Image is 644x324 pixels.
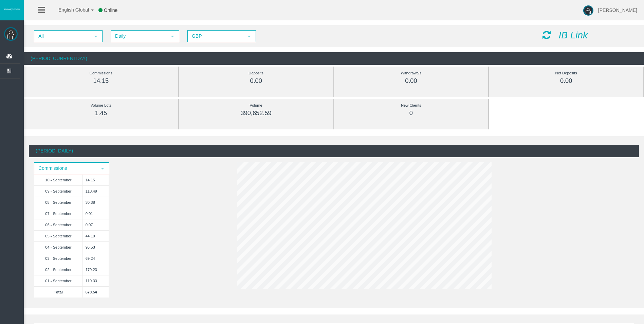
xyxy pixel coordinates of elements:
td: 670.54 [82,286,109,298]
td: 69.24 [82,253,109,264]
div: 1.45 [39,109,163,117]
span: English Global [50,7,89,13]
div: New Clients [349,102,473,109]
td: 04 - September [34,241,83,253]
td: 0.07 [82,219,109,230]
img: user-image [583,5,593,16]
td: 02 - September [34,264,83,275]
td: 0.01 [82,208,109,219]
div: Commissions [39,69,163,77]
span: select [93,34,98,39]
span: All [35,31,90,41]
div: 390,652.59 [194,109,318,117]
div: Withdrawals [349,69,473,77]
td: Total [34,286,83,298]
td: 01 - September [34,275,83,286]
span: select [170,34,175,39]
div: (Period: CurrentDay) [24,52,644,65]
span: GBP [188,31,243,41]
div: 14.15 [39,77,163,85]
div: Volume [194,102,318,109]
div: Deposits [194,69,318,77]
div: (Period: Daily) [29,145,639,157]
td: 09 - September [34,185,83,197]
td: 03 - September [34,253,83,264]
div: Volume Lots [39,102,163,109]
td: 07 - September [34,208,83,219]
div: 0.00 [504,77,628,85]
span: [PERSON_NAME] [598,7,637,13]
i: IB Link [558,30,588,40]
div: Net Deposits [504,69,628,77]
div: 0.00 [349,77,473,85]
td: 06 - September [34,219,83,230]
td: 118.49 [82,185,109,197]
span: select [100,166,105,171]
span: select [246,34,252,39]
i: Reload Dashboard [542,30,551,40]
span: Commissions [35,163,96,174]
td: 05 - September [34,230,83,241]
div: 0.00 [194,77,318,85]
div: 0 [349,109,473,117]
td: 30.38 [82,197,109,208]
td: 10 - September [34,174,83,185]
td: 95.53 [82,241,109,253]
td: 179.23 [82,264,109,275]
img: logo.svg [3,8,20,11]
td: 119.33 [82,275,109,286]
span: Daily [111,31,166,41]
td: 08 - September [34,197,83,208]
td: 44.10 [82,230,109,241]
span: Online [104,7,117,13]
td: 14.15 [82,174,109,185]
